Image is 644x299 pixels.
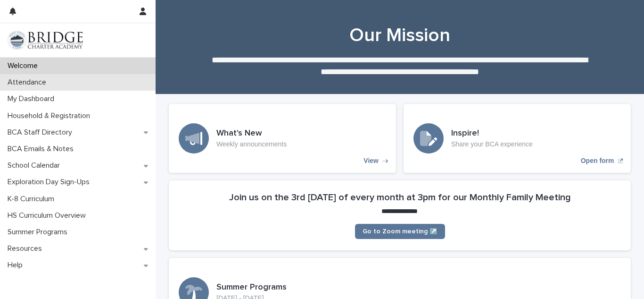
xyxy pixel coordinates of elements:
[4,128,80,137] p: BCA Staff Directory
[169,104,396,173] a: View
[355,224,445,239] a: Go to Zoom meeting ↗️
[4,145,81,154] p: BCA Emails & Notes
[4,78,54,87] p: Attendance
[363,157,379,165] p: View
[4,161,67,170] p: School Calendar
[404,104,631,173] a: Open form
[216,128,287,139] h3: What's New
[4,94,62,103] p: My Dashboard
[581,157,614,165] p: Open form
[451,128,533,139] h3: Inspire!
[229,192,571,203] h2: Join us on the 3rd [DATE] of every month at 3pm for our Monthly Family Meeting
[4,195,62,204] p: K-8 Curriculum
[8,31,83,50] img: V1C1m3IdTEidaUdm9Hs0
[4,178,97,187] p: Exploration Day Sign-Ups
[4,228,75,237] p: Summer Programs
[216,282,287,293] h3: Summer Programs
[4,61,45,70] p: Welcome
[4,211,93,220] p: HS Curriculum Overview
[451,140,533,148] p: Share your BCA experience
[4,244,50,253] p: Resources
[4,261,30,270] p: Help
[4,111,98,120] p: Household & Registration
[216,140,287,148] p: Weekly announcements
[363,228,438,235] span: Go to Zoom meeting ↗️
[169,24,631,47] h1: Our Mission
